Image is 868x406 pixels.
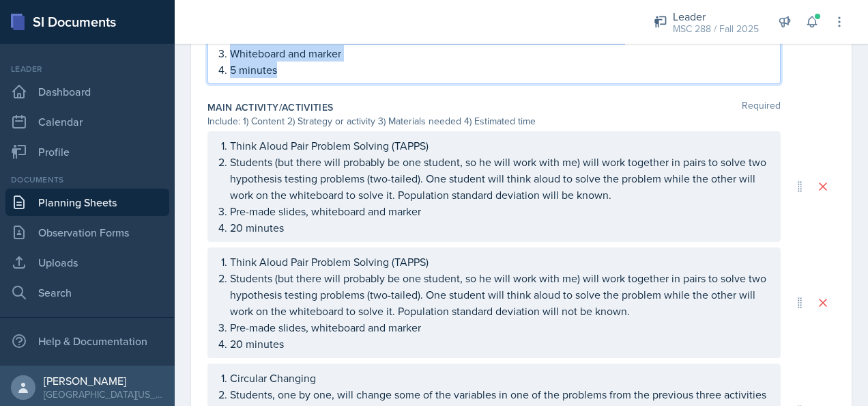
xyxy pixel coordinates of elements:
a: Calendar [5,108,169,135]
p: Students (but there will probably be one student, so he will work with me) will work together in ... [230,270,769,319]
div: [GEOGRAPHIC_DATA][US_STATE] in [GEOGRAPHIC_DATA] [44,388,164,401]
p: Think Aloud Pair Problem Solving (TAPPS) [230,254,769,270]
p: Students (but there will probably be one student, so he will work with me) will work together in ... [230,154,769,203]
a: Dashboard [5,78,169,105]
p: 20 minutes [230,336,769,352]
span: Required [742,100,781,114]
a: Uploads [5,249,169,276]
label: Main Activity/Activities [207,100,333,114]
p: Circular Changing [230,370,769,386]
p: 20 minutes [230,219,769,236]
div: Documents [5,174,169,186]
div: Leader [5,63,169,75]
div: MSC 288 / Fall 2025 [673,22,759,36]
div: Leader [673,8,759,25]
a: Planning Sheets [5,189,169,216]
p: Pre-made slides, whiteboard and marker [230,203,769,219]
div: Include: 1) Content 2) Strategy or activity 3) Materials needed 4) Estimated time [207,114,781,128]
a: Search [5,279,169,306]
p: Whiteboard and marker [230,45,769,62]
a: Profile [5,138,169,165]
p: Pre-made slides, whiteboard and marker [230,319,769,336]
p: 5 minutes [230,62,769,78]
a: Observation Forms [5,219,169,246]
div: [PERSON_NAME] [44,374,164,388]
div: Help & Documentation [5,327,169,355]
p: Think Aloud Pair Problem Solving (TAPPS) [230,137,769,154]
